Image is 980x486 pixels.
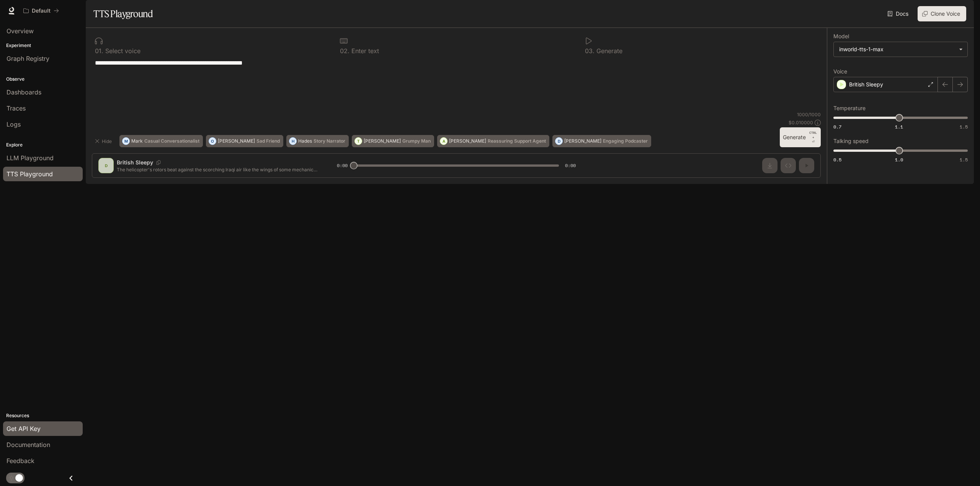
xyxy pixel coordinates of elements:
div: H [289,135,296,147]
div: inworld-tts-1-max [839,46,955,53]
p: Sad Friend [256,139,280,143]
a: Docs [886,6,911,21]
div: M [122,135,129,147]
p: [PERSON_NAME] [449,139,486,143]
p: 0 3 . [585,48,595,54]
p: [PERSON_NAME] [564,139,601,143]
span: 1.1 [895,124,903,130]
button: D[PERSON_NAME]Engaging Podcaster [552,135,651,147]
p: Temperature [833,106,866,111]
p: British Sleepy [849,81,883,88]
button: O[PERSON_NAME]Sad Friend [206,135,283,147]
button: All workspaces [20,3,62,18]
p: Reassuring Support Agent [488,139,546,143]
p: Grumpy Man [402,139,431,143]
p: Talking speed [833,138,869,144]
span: 0.7 [833,124,841,130]
p: Default [32,8,51,14]
div: A [440,135,447,147]
p: CTRL + [809,130,818,140]
p: Engaging Podcaster [603,139,648,143]
p: Model [833,34,849,39]
button: GenerateCTRL +⏎ [780,127,821,147]
button: A[PERSON_NAME]Reassuring Support Agent [437,135,549,147]
p: Enter text [350,48,379,54]
p: Hades [298,139,312,143]
p: 0 2 . [340,48,350,54]
button: Hide [92,135,116,147]
div: O [209,135,216,147]
p: 0 1 . [95,48,103,54]
button: Clone Voice [918,6,966,21]
div: D [555,135,562,147]
p: Generate [595,48,622,54]
p: Casual Conversationalist [144,139,199,143]
div: inworld-tts-1-max [834,42,967,57]
p: Story Narrator [314,139,345,143]
button: MMarkCasual Conversationalist [119,135,203,147]
div: T [355,135,362,147]
button: T[PERSON_NAME]Grumpy Man [352,135,434,147]
p: Voice [833,69,847,74]
p: Select voice [103,48,140,54]
p: [PERSON_NAME] [218,139,255,143]
p: Mark [131,139,143,143]
span: 1.0 [895,156,903,163]
span: 1.5 [960,156,968,163]
button: HHadesStory Narrator [286,135,349,147]
p: [PERSON_NAME] [364,139,401,143]
span: 0.5 [833,156,841,163]
span: 1.5 [960,124,968,130]
p: ⏎ [809,130,818,144]
h1: TTS Playground [93,6,153,21]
